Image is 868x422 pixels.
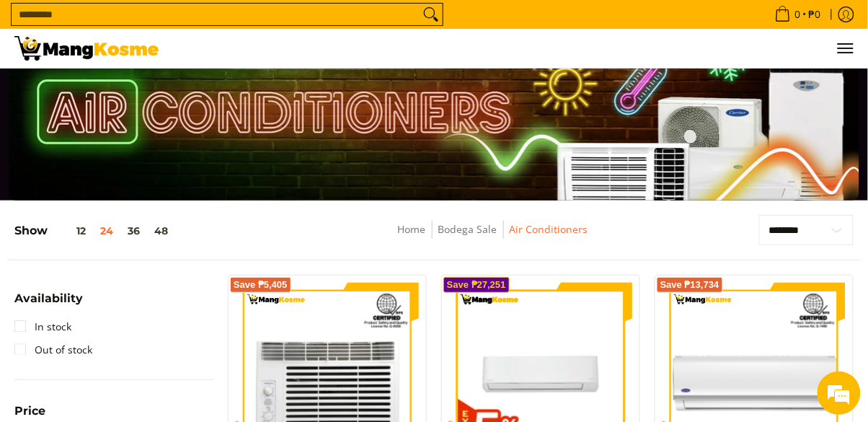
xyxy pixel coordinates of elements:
span: 0 [793,9,803,19]
a: Home [398,222,426,236]
nav: Breadcrumbs [299,221,687,253]
button: 36 [120,225,147,237]
a: Out of stock [14,338,92,361]
a: Bodega Sale [438,222,497,236]
a: Air Conditioners [510,222,588,236]
summary: Open [14,293,83,315]
button: 48 [147,225,175,237]
span: Save ₱13,734 [660,281,719,289]
button: 24 [93,225,120,237]
h5: Show [14,224,175,238]
button: Menu [836,29,854,68]
nav: Main Menu [173,29,854,68]
ul: Customer Navigation [173,29,854,68]
button: 12 [48,225,93,237]
span: Price [14,405,45,417]
span: Availability [14,293,83,304]
span: ₱0 [807,9,823,19]
span: • [771,6,825,22]
a: In stock [14,315,71,338]
span: Save ₱27,251 [447,281,506,289]
img: Bodega Sale Aircon l Mang Kosme: Home Appliances Warehouse Sale [14,36,159,61]
span: Save ₱5,405 [234,281,288,289]
button: Search [420,4,443,25]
